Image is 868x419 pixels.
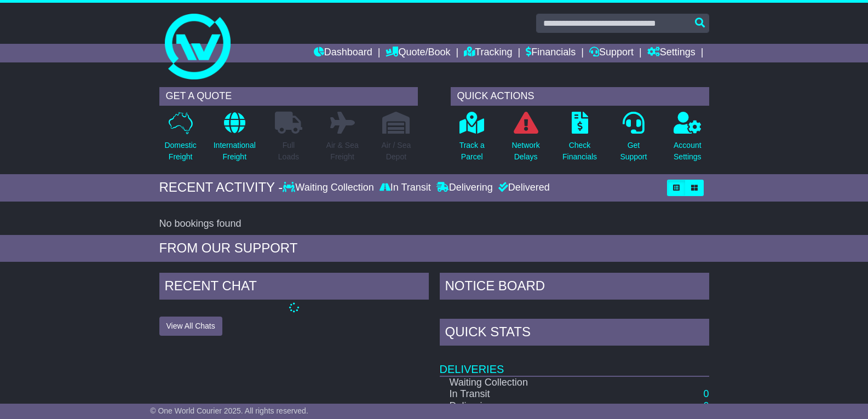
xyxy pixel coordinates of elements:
a: GetSupport [619,111,647,169]
a: Quote/Book [386,44,450,62]
a: Dashboard [314,44,372,62]
a: Support [589,44,634,62]
button: View All Chats [159,317,222,336]
a: Tracking [464,44,512,62]
a: 0 [703,388,709,399]
p: Full Loads [275,140,302,163]
p: Account Settings [674,140,702,163]
p: Domestic Freight [164,140,196,163]
div: NOTICE BOARD [440,273,709,302]
div: Quick Stats [440,319,709,348]
td: Delivering [440,400,635,412]
div: QUICK ACTIONS [451,87,709,106]
a: InternationalFreight [213,111,256,169]
p: Check Financials [562,140,597,163]
td: Deliveries [440,348,709,376]
div: FROM OUR SUPPORT [159,240,709,256]
div: Waiting Collection [283,182,376,194]
div: Delivered [496,182,550,194]
a: CheckFinancials [562,111,597,169]
p: Track a Parcel [459,140,485,163]
td: In Transit [440,388,635,400]
div: Delivering [434,182,496,194]
a: Settings [647,44,695,62]
p: International Freight [214,140,256,163]
a: NetworkDelays [511,111,540,169]
p: Get Support [620,140,647,163]
a: Track aParcel [459,111,485,169]
a: DomesticFreight [164,111,197,169]
div: No bookings found [159,218,709,230]
a: AccountSettings [673,111,702,169]
a: Financials [526,44,576,62]
p: Air / Sea Depot [382,140,411,163]
div: RECENT CHAT [159,273,429,302]
div: RECENT ACTIVITY - [159,180,283,196]
a: 0 [703,400,709,411]
span: © One World Courier 2025. All rights reserved. [150,406,308,415]
div: In Transit [377,182,434,194]
p: Network Delays [511,140,539,163]
td: Waiting Collection [440,376,635,389]
p: Air & Sea Freight [326,140,359,163]
div: GET A QUOTE [159,87,418,106]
